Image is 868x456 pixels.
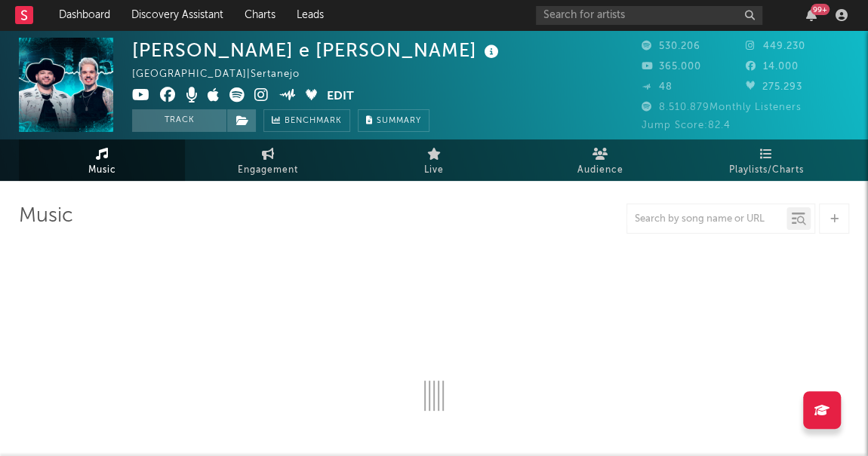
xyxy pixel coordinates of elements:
[19,139,185,181] a: Music
[642,62,701,72] span: 365.000
[238,161,298,179] span: Engagement
[642,103,802,112] span: 8.510.879 Monthly Listeners
[285,112,342,130] span: Benchmark
[746,62,799,72] span: 14.000
[627,213,786,225] input: Search by song name or URL
[642,121,731,130] span: Jump Score: 82.4
[424,161,444,179] span: Live
[327,87,354,106] button: Edit
[746,82,802,92] span: 275.293
[811,4,830,15] div: 99 +
[185,139,351,181] a: Engagement
[88,161,116,179] span: Music
[377,117,421,125] span: Summary
[536,6,762,25] input: Search for artists
[683,139,849,181] a: Playlists/Charts
[517,139,683,181] a: Audience
[132,109,226,132] button: Track
[577,161,623,179] span: Audience
[132,66,317,84] div: [GEOGRAPHIC_DATA] | Sertanejo
[746,41,805,51] span: 449.230
[806,9,817,21] button: 99+
[358,109,429,132] button: Summary
[263,109,350,132] a: Benchmark
[642,41,700,51] span: 530.206
[132,38,503,63] div: [PERSON_NAME] e [PERSON_NAME]
[729,161,804,179] span: Playlists/Charts
[351,139,517,181] a: Live
[642,82,673,92] span: 48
